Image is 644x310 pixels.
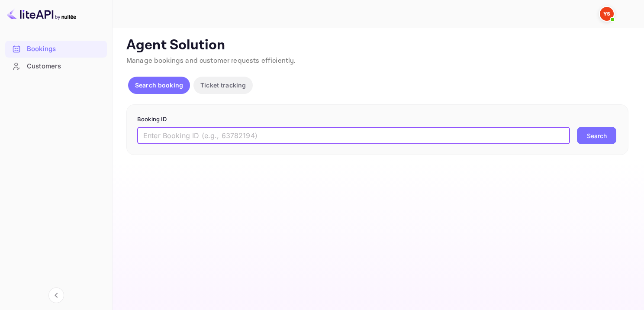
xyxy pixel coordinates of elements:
[5,58,107,75] div: Customers
[5,41,107,57] a: Bookings
[137,115,618,124] p: Booking ID
[27,61,103,71] div: Customers
[600,7,614,21] img: Yandex Support
[135,81,183,90] p: Search booking
[5,58,107,74] a: Customers
[48,287,64,303] button: Collapse navigation
[27,44,103,54] div: Bookings
[5,41,107,58] div: Bookings
[126,37,628,54] p: Agent Solution
[200,81,246,90] p: Ticket tracking
[577,127,616,144] button: Search
[137,127,570,144] input: Enter Booking ID (e.g., 63782194)
[7,7,76,21] img: LiteAPI logo
[126,56,296,65] span: Manage bookings and customer requests efficiently.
